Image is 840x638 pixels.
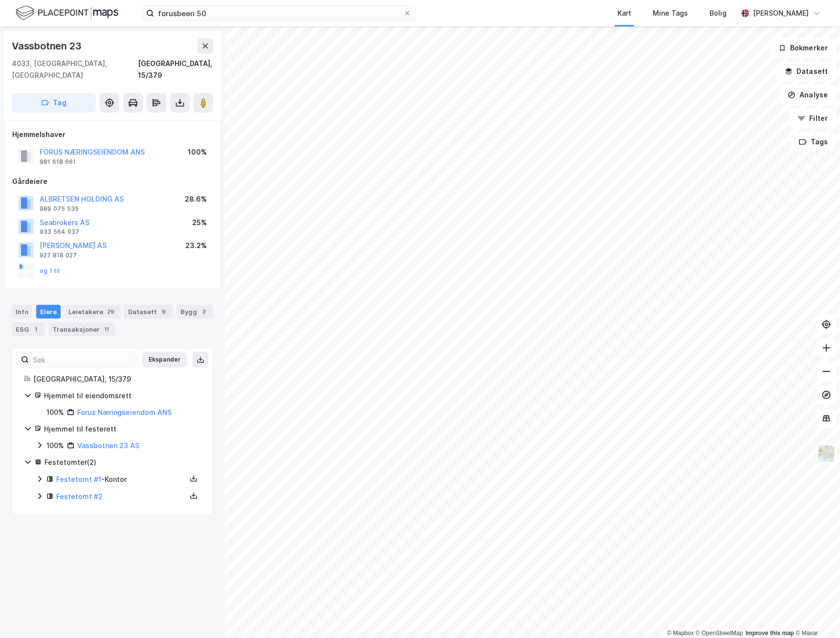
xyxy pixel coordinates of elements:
div: 100% [46,407,64,418]
button: Filter [789,109,836,128]
div: 1 [31,324,41,334]
div: ESG [12,322,44,336]
div: Leietakere [65,305,120,319]
div: Info [12,305,32,319]
button: Datasett [776,62,836,81]
div: 11 [102,324,111,334]
div: Hjemmel til eiendomsrett [44,390,201,402]
button: Tags [791,132,836,152]
img: logo.f888ab2527a4732fd821a326f86c7f29.svg [16,4,118,22]
a: Festetomt #1 [56,475,101,483]
input: Søk på adresse, matrikkel, gårdeiere, leietakere eller personer [154,6,403,21]
div: Hjemmelshaver [12,129,213,140]
div: Datasett [124,305,173,319]
div: Gårdeiere [12,176,213,187]
div: Bygg [177,305,213,319]
div: [PERSON_NAME] [753,7,809,19]
button: Analyse [779,85,836,105]
div: 981 618 661 [40,158,76,166]
div: 927 818 027 [40,251,77,259]
a: Improve this map [746,630,794,637]
a: OpenStreetMap [696,630,743,637]
div: Eiere [36,305,61,319]
div: Festetomter ( 2 ) [44,456,201,468]
button: Ekspander [142,352,187,367]
div: 4033, [GEOGRAPHIC_DATA], [GEOGRAPHIC_DATA] [12,58,138,81]
div: - Kontor [56,474,186,485]
div: 25% [192,217,207,228]
a: Vassbotnen 23 AS [77,441,139,450]
button: Tag [12,93,96,113]
div: Vassbotnen 23 [12,38,83,54]
div: 3 [199,307,209,317]
input: Søk [29,352,136,367]
div: [GEOGRAPHIC_DATA], 15/379 [33,373,201,385]
div: 989 075 535 [40,205,79,213]
div: Transaksjoner [48,322,115,336]
div: Kart [618,7,631,19]
div: 29 [105,307,116,317]
div: 100% [188,146,207,158]
a: Forus Næringseiendom ANS [77,408,172,416]
button: Bokmerker [770,38,836,58]
div: [GEOGRAPHIC_DATA], 15/379 [138,58,213,81]
div: 9 [159,307,169,317]
iframe: Chat Widget [791,591,840,638]
div: 23.2% [185,240,207,251]
div: 28.6% [185,193,207,205]
div: 933 564 037 [40,228,79,236]
a: Festetomt #2 [56,492,103,501]
div: 100% [46,440,64,452]
div: Hjemmel til festerett [44,423,201,435]
div: Bolig [709,7,727,19]
img: Z [817,444,836,463]
div: Mine Tags [653,7,688,19]
a: Mapbox [667,630,694,637]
